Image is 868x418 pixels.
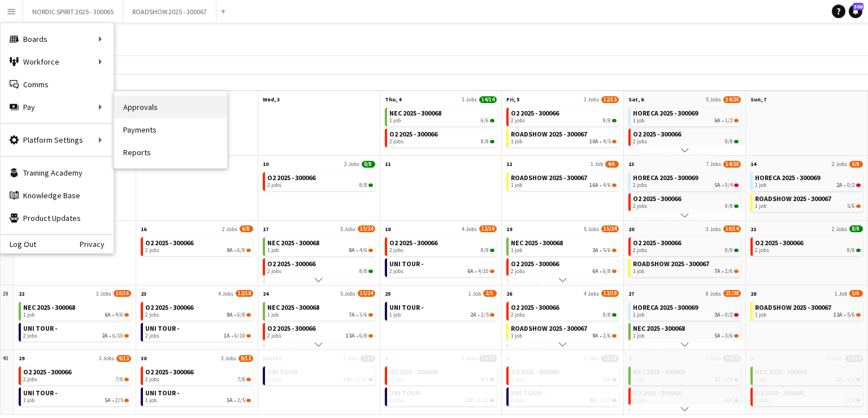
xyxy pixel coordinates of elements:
span: O2 2025 - 300066 [267,173,315,182]
div: • [633,376,739,383]
div: • [267,312,373,318]
span: NEC 2025 - 300068 [23,303,75,312]
div: Boards [1,28,114,50]
span: 4/6 [605,161,619,168]
span: O2 2025 - 300066 [633,389,681,397]
span: UNI TOUR - [511,389,545,397]
span: 1 job [755,312,766,318]
span: 8/8 [603,376,611,383]
span: 12A [465,397,474,404]
div: • [511,268,617,275]
span: 7/10 [600,397,611,404]
span: 4/6 [725,376,733,383]
a: O2 2025 - 3000662 jobs8/8 [633,193,739,210]
span: O2 2025 - 300066 [511,368,559,376]
span: 2 jobs [511,268,525,275]
div: • [511,397,617,404]
span: 9A [227,247,233,254]
span: 1 job [267,312,279,318]
a: HORECA 2025 - 3000691 job3A•0/2 [633,302,739,318]
span: 5A [227,397,233,404]
span: 9A [592,332,598,339]
span: 5/6 [847,312,855,318]
span: 6A [714,117,721,124]
span: O2 2025 - 300066 [511,259,559,268]
div: • [633,312,739,318]
a: NEC 2025 - 3000681 job3A•5/6 [511,237,617,254]
span: O2 2025 - 300066 [145,368,193,376]
a: UNI TOUR -1 job5A•2/5 [23,387,129,404]
div: • [23,397,129,404]
a: UNI TOUR -1 job5A•2/5 [145,387,251,404]
span: 2 jobs [145,376,159,383]
span: ROADSHOW 2025 - 300067 [511,324,587,332]
a: UNI TOUR -2 jobs9A•7/10 [511,387,617,404]
span: 1 job [511,138,522,145]
span: 8A [349,247,355,254]
span: 11 [385,160,390,168]
span: 5A [714,332,721,339]
div: • [755,312,861,318]
a: Log Out [1,240,36,249]
span: 1 job [511,182,522,189]
span: O2 2025 - 300066 [511,303,559,312]
span: 9A [589,397,596,404]
span: 2 jobs [633,182,647,189]
span: O2 2025 - 300066 [389,238,437,247]
div: • [633,182,739,189]
span: Fri, 5 [506,96,519,103]
span: Sun, 7 [750,96,766,103]
span: 7/10 [357,376,367,383]
span: 4/6 [115,312,123,318]
span: 7/8 [115,376,123,383]
div: • [633,332,739,339]
a: UNI TOUR -2 jobs6A•4/10 [389,258,495,275]
span: 2A [102,332,108,339]
div: • [511,332,617,339]
span: 8/8 [725,138,733,145]
span: 4/6 [603,182,611,189]
span: O2 2025 - 300066 [267,259,315,268]
div: Platform Settings [1,129,114,151]
div: • [633,268,739,275]
div: • [389,268,495,275]
span: HORECA 2025 - 300069 [633,303,698,312]
span: 2/5 [115,397,123,404]
a: Reports [114,141,227,164]
button: NORDIC SPIRIT 2025 - 300065 [23,1,123,23]
span: NEC 2025 - 300068 [267,238,319,247]
span: 2 jobs [633,138,647,145]
span: 7 Jobs [706,160,721,168]
span: 2 jobs [145,332,159,339]
span: O2 2025 - 300066 [633,130,681,138]
span: 3 Jobs [584,96,599,103]
span: O2 2025 - 300066 [145,303,193,312]
span: 2 jobs [755,397,769,404]
div: • [511,182,617,189]
span: 2A [470,312,476,318]
span: UNI TOUR - [145,389,179,397]
span: NEC 2025 - 300068 [633,324,685,332]
span: 1A [836,376,843,383]
div: • [755,182,861,189]
span: 8/8 [603,312,611,318]
span: 5/6 [603,247,611,254]
a: Privacy [80,240,114,249]
a: O2 2025 - 3000662 jobs9A•6/8 [145,237,251,254]
span: 8/8 [734,204,739,208]
span: 2 jobs [511,376,525,383]
a: O2 2025 - 3000662 jobs8/8 [389,237,495,254]
span: 2 jobs [389,397,403,404]
span: 1 job [633,332,644,339]
a: NEC 2025 - 3000681 job5A•3/6 [633,323,739,339]
a: HORECA 2025 - 3000691 job6A•1/2 [633,108,739,124]
span: 6/6 [490,119,494,122]
span: 2 jobs [511,397,525,404]
span: 1 job [633,117,644,124]
a: O2 2025 - 3000662 jobs8/8 [267,258,373,275]
button: ROADSHOW 2025 - 300067 [123,1,216,23]
div: Workforce [1,50,114,73]
span: 1 job [755,182,766,189]
a: Approvals [114,96,227,118]
a: O2 2025 - 3000662 jobs8/8 [511,366,617,383]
